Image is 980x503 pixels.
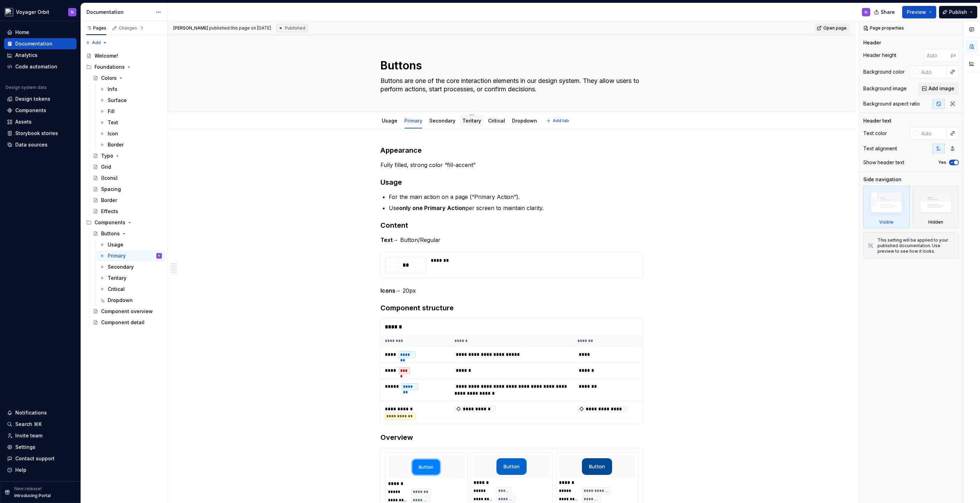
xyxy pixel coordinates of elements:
div: Documentation [15,40,52,47]
strong: only one Primary Action [399,204,466,211]
button: Search ⌘K [4,419,76,430]
input: Auto [924,49,951,61]
a: Invite team [4,430,76,441]
p: → Button/Regular [380,236,643,244]
div: Teritary [460,113,484,128]
button: Help [4,464,76,476]
a: Analytics [4,50,76,61]
div: Background aspect ratio [863,100,920,107]
label: Yes [938,160,946,165]
p: Introducing Portal [14,493,51,498]
div: Primary [402,113,425,128]
a: (Icons) [90,173,165,184]
button: Preview [902,6,936,18]
div: Foundations [83,61,165,73]
span: Share [881,9,895,16]
a: Spacing [90,184,165,195]
a: Grid [90,161,165,173]
textarea: Buttons are one of the core interaction elements in our design system. They allow users to perfor... [379,75,642,95]
a: Home [4,27,76,38]
div: Background image [863,85,907,92]
a: Primary [404,118,422,124]
div: Invite team [15,432,42,439]
div: Secondary [427,113,458,128]
a: Critical [97,284,165,295]
a: Documentation [4,38,76,49]
a: Effects [90,206,165,217]
a: Typo [90,150,165,161]
div: Search ⌘K [15,421,42,428]
div: Data sources [15,141,48,148]
div: This setting will be applied to your published documentation. Use preview to see how it looks. [878,237,954,254]
a: Dropdown [97,295,165,306]
textarea: Buttons [379,57,642,74]
div: Help [15,467,26,473]
div: Dropdown [509,113,540,128]
div: Published [277,24,308,32]
div: Side navigation [863,176,901,183]
p: px [951,52,956,58]
span: Add tab [553,118,569,124]
div: Code automation [15,63,57,70]
div: Assets [15,118,32,125]
p: Use per screen to maintain clarity. [389,204,643,212]
a: Design tokens [4,93,76,104]
div: Buttons [101,230,120,237]
div: Typo [101,152,113,159]
div: Welcome! [94,52,118,59]
div: Text color [863,130,887,137]
div: Colors [101,75,117,82]
span: Open page [823,25,847,31]
div: Changes [119,25,144,31]
div: Header [863,39,881,46]
div: Text alignment [863,145,897,152]
div: Border [101,197,117,204]
a: Dropdown [512,118,537,124]
div: Analytics [15,52,38,59]
a: Text [97,117,165,128]
a: Teritary [462,118,481,124]
div: Visible [863,186,910,228]
div: Voyager Orbit [16,9,49,16]
a: Fill [97,106,165,117]
div: Settings [15,444,35,451]
button: Add tab [544,116,572,126]
div: Pages [86,25,106,31]
a: Component detail [90,317,165,328]
button: Add image [919,82,959,95]
p: Fully filled, strong color “fill-accent” [380,161,643,169]
a: Surface [97,95,165,106]
div: Spacing [101,186,121,193]
a: Usage [97,239,165,250]
a: Assets [4,116,76,127]
div: Visible [879,219,893,225]
a: Usage [382,118,397,124]
a: Colors [90,73,165,84]
div: Notifications [15,409,47,416]
button: Publish [939,6,977,18]
div: N [865,9,867,15]
div: Critical [485,113,508,128]
span: published this page on [DATE] [173,25,271,31]
img: e5527c48-e7d1-4d25-8110-9641689f5e10.png [5,8,13,16]
a: Icon [97,128,165,139]
button: Add [83,38,109,48]
div: Design tokens [15,95,50,102]
button: Contact support [4,453,76,464]
div: Usage [379,113,400,128]
a: Teritary [97,273,165,284]
strong: Icons [380,287,395,294]
div: Surface [108,97,127,104]
span: [PERSON_NAME] [173,25,208,31]
div: Components [83,217,165,228]
div: Info [108,86,117,93]
a: Secondary [97,261,165,273]
p: For the main action on a page (“Primary Action”). [389,193,643,201]
span: 1 [139,25,144,31]
div: Storybook stories [15,130,58,137]
button: Share [871,6,899,18]
span: Publish [949,9,967,16]
a: Code automation [4,61,76,72]
a: Data sources [4,139,76,150]
div: Component overview [101,308,153,315]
